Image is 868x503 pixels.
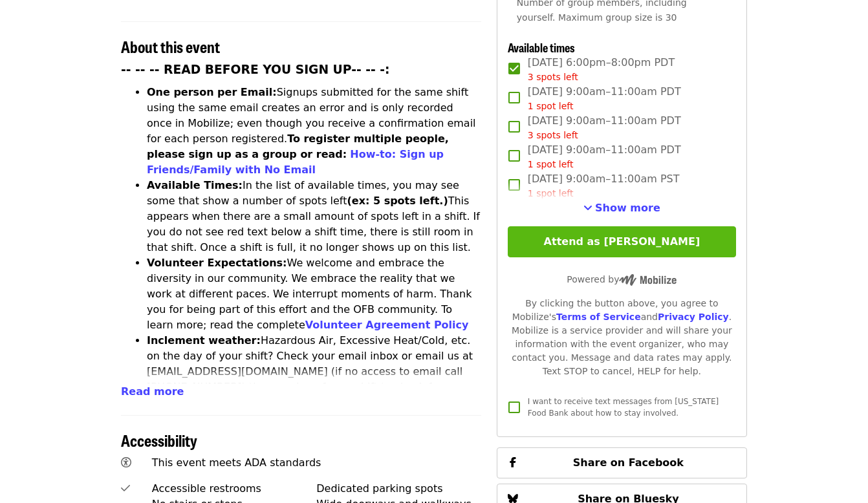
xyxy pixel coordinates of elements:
i: check icon [121,482,130,495]
li: We welcome and embrace the diversity in our community. We embrace the reality that we work at dif... [147,255,481,333]
span: Read more [121,385,184,398]
li: Signups submitted for the same shift using the same email creates an error and is only recorded o... [147,85,481,178]
span: 1 spot left [528,188,574,198]
span: This event meets ADA standards [152,456,321,469]
button: Attend as [PERSON_NAME] [508,226,736,257]
strong: (ex: 5 spots left.) [347,195,448,207]
span: [DATE] 9:00am–11:00am PST [528,171,680,200]
img: Powered by Mobilize [619,274,677,286]
strong: To register multiple people, please sign up as a group or read: [147,133,449,160]
strong: Inclement weather: [147,334,261,347]
span: Available times [508,39,575,56]
span: Share on Facebook [573,456,684,469]
span: Show more [595,202,660,214]
li: In the list of available times, you may see some that show a number of spots left This appears wh... [147,178,481,255]
a: How-to: Sign up Friends/Family with No Email [147,148,444,176]
strong: Available Times: [147,179,243,191]
span: 1 spot left [528,159,574,169]
i: universal-access icon [121,456,131,469]
a: Privacy Policy [658,312,729,322]
div: By clicking the button above, you agree to Mobilize's and . Mobilize is a service provider and wi... [508,297,736,378]
span: Accessibility [121,429,197,451]
div: Dedicated parking spots [316,481,481,497]
span: [DATE] 6:00pm–8:00pm PDT [528,55,675,84]
button: See more timeslots [583,200,660,216]
span: 3 spots left [528,130,578,140]
button: Read more [121,384,184,400]
button: Share on Facebook [497,447,747,478]
a: Volunteer Agreement Policy [305,319,469,331]
span: 1 spot left [528,101,574,111]
a: Terms of Service [556,312,641,322]
span: [DATE] 9:00am–11:00am PDT [528,84,681,113]
span: [DATE] 9:00am–11:00am PDT [528,142,681,171]
strong: -- -- -- READ BEFORE YOU SIGN UP-- -- -: [121,63,390,76]
li: Hazardous Air, Excessive Heat/Cold, etc. on the day of your shift? Check your email inbox or emai... [147,333,481,411]
span: About this event [121,35,220,58]
span: I want to receive text messages from [US_STATE] Food Bank about how to stay involved. [528,397,719,418]
span: [DATE] 9:00am–11:00am PDT [528,113,681,142]
span: Powered by [567,274,677,284]
div: Accessible restrooms [152,481,317,497]
strong: Volunteer Expectations: [147,257,287,269]
span: 3 spots left [528,72,578,82]
strong: One person per Email: [147,86,277,98]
